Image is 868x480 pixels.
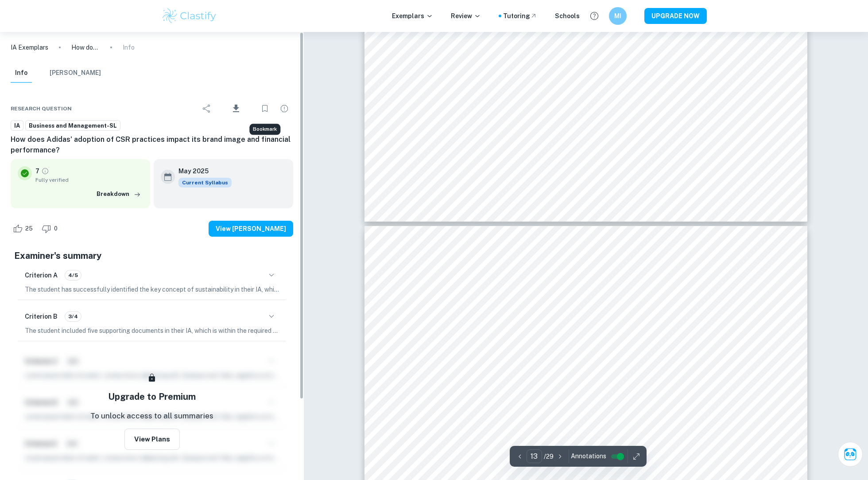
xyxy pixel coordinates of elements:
[161,7,217,25] img: Clastify logo
[50,63,101,83] button: [PERSON_NAME]
[90,410,213,422] p: To unlock access to all summaries
[25,312,58,321] h6: Criterion B
[11,222,38,236] div: Like
[65,312,81,320] span: 3/4
[124,429,180,450] button: View Plans
[123,43,135,52] p: Info
[209,221,293,237] button: View [PERSON_NAME]
[20,224,38,233] span: 25
[178,178,232,187] span: Current Syllabus
[49,224,62,233] span: 0
[65,271,81,279] span: 4/5
[11,134,293,156] h6: How does Adidas' adoption of CSR practices impact its brand image and financial performance?
[544,452,554,461] p: / 29
[26,121,120,130] span: Business and Management-SL
[14,249,290,262] h5: Examiner's summary
[587,8,602,23] button: Help and Feedback
[94,187,143,201] button: Breakdown
[198,100,216,117] div: Share
[838,442,863,467] button: Ask Clai
[108,390,196,403] h5: Upgrade to Premium
[11,43,48,52] a: IA Exemplars
[217,97,254,120] div: Download
[11,121,23,130] span: IA
[571,452,606,461] span: Annotations
[178,178,232,187] div: This exemplar is based on the current syllabus. Feel free to refer to it for inspiration/ideas wh...
[609,7,627,25] button: MI
[613,11,623,21] h6: MI
[25,326,279,336] p: The student included five supporting documents in their IA, which is within the required range an...
[25,285,279,294] p: The student has successfully identified the key concept of sustainability in their IA, which is c...
[71,43,100,52] p: How does Adidas' adoption of CSR practices impact its brand image and financial performance?
[25,270,58,280] h6: Criterion A
[555,11,580,21] a: Schools
[503,11,537,21] a: Tutoring
[11,105,72,113] span: Research question
[249,124,280,135] div: Bookmark
[35,176,143,184] span: Fully verified
[256,100,274,117] div: Bookmark
[451,11,481,21] p: Review
[644,8,707,24] button: UPGRADE NOW
[35,166,39,176] p: 7
[25,120,120,131] a: Business and Management-SL
[11,120,23,131] a: IA
[178,166,225,176] h6: May 2025
[41,167,49,175] a: Grade fully verified
[392,11,433,21] p: Exemplars
[39,222,62,236] div: Dislike
[11,63,32,83] button: Info
[275,100,293,117] div: Report issue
